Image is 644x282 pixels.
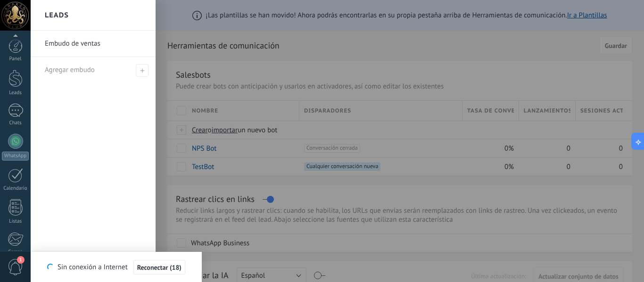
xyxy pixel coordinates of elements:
span: 1 [17,256,25,264]
div: Calendario [2,185,29,192]
a: Embudo de ventas [45,31,146,57]
span: Agregar embudo [45,65,95,74]
h2: Leads [45,0,69,30]
a: Todos los leads [31,251,156,282]
div: Leads [2,90,29,96]
span: Agregar embudo [136,64,149,77]
span: Reconectar (18) [137,264,182,271]
div: WhatsApp [2,152,29,161]
div: Correo [2,249,29,255]
div: Listas [2,218,29,225]
button: Reconectar (18) [133,260,185,275]
div: Sin conexión a Internet [47,259,185,275]
div: Chats [2,120,29,126]
div: Panel [2,56,29,62]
